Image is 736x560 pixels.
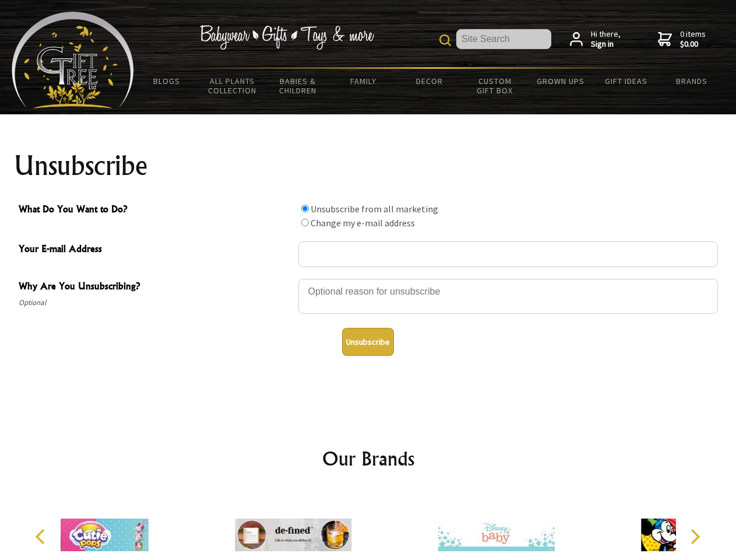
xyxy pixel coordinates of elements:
a: Hi there,Sign in [570,29,621,50]
button: Previous [29,524,55,549]
h2: Our Brands [23,444,713,473]
input: What Do You Want to Do? [301,219,309,226]
span: What Do You Want to Do? [19,202,293,219]
button: Next [682,524,707,549]
span: Your E-mail Address [19,242,293,258]
input: Site Search [456,29,551,49]
h1: Unsubscribe [14,152,723,180]
img: Babyware - Gifts - Toys and more... [12,12,134,108]
span: 0 items [680,29,706,50]
a: 0 items$0.00 [658,29,706,50]
a: Gift Ideas [593,69,659,93]
a: Decor [396,69,462,93]
a: Custom Gift Box [462,69,528,103]
a: Grown Ups [527,69,593,93]
span: Why Are You Unsubscribing? [19,279,293,296]
label: Unsubscribe from all marketing [311,203,438,215]
img: product search [439,34,451,46]
label: Change my e-mail address [311,217,415,229]
span: Optional [19,296,293,310]
a: Babies & Children [265,69,331,103]
img: Babywear - Gifts - Toys & more [199,25,374,50]
span: Hi there, [591,29,621,50]
a: Family [331,69,397,93]
textarea: Why Are You Unsubscribing? [298,279,718,314]
a: Brands [659,69,725,93]
input: Your E-mail Address [298,242,718,267]
button: Unsubscribe [342,328,394,356]
a: BLOGS [134,69,200,93]
a: All Plants Collection [200,69,266,103]
strong: Sign in [591,39,621,50]
input: What Do You Want to Do? [301,205,309,212]
strong: $0.00 [680,39,706,50]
